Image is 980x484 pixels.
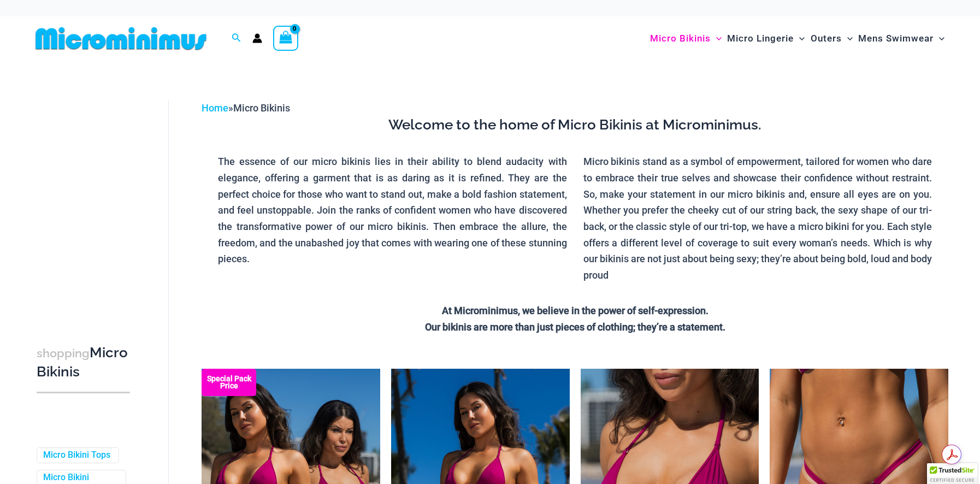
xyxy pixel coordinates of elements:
span: shopping [37,346,90,360]
strong: At Microminimus, we believe in the power of self-expression. [442,305,709,316]
span: » [202,102,290,114]
a: Mens SwimwearMenu ToggleMenu Toggle [855,22,947,55]
a: View Shopping Cart, empty [273,26,298,51]
span: Micro Bikinis [650,25,711,52]
h3: Welcome to the home of Micro Bikinis at Microminimus. [210,116,940,134]
span: Menu Toggle [711,25,722,52]
a: Micro LingerieMenu ToggleMenu Toggle [724,22,807,55]
iframe: TrustedSite Certified [37,91,135,310]
span: Menu Toggle [934,25,944,52]
a: OutersMenu ToggleMenu Toggle [808,22,855,55]
span: Micro Bikinis [233,102,290,114]
h3: Micro Bikinis [37,344,130,381]
b: Special Pack Price [202,375,256,389]
span: Mens Swimwear [858,25,934,52]
a: Micro BikinisMenu ToggleMenu Toggle [647,22,724,55]
a: Home [202,102,228,114]
span: Menu Toggle [842,25,853,52]
img: MM SHOP LOGO FLAT [31,26,211,51]
a: Search icon link [232,32,241,45]
strong: Our bikinis are more than just pieces of clothing; they’re a statement. [425,321,725,333]
nav: Site Navigation [646,20,949,57]
a: Micro Bikini Tops [43,450,110,461]
span: Outers [811,25,842,52]
p: Micro bikinis stand as a symbol of empowerment, tailored for women who dare to embrace their true... [583,154,932,284]
span: Micro Lingerie [727,25,794,52]
span: Menu Toggle [794,25,805,52]
p: The essence of our micro bikinis lies in their ability to blend audacity with elegance, offering ... [218,154,567,267]
div: TrustedSite Certified [927,463,977,484]
a: Account icon link [252,33,262,43]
